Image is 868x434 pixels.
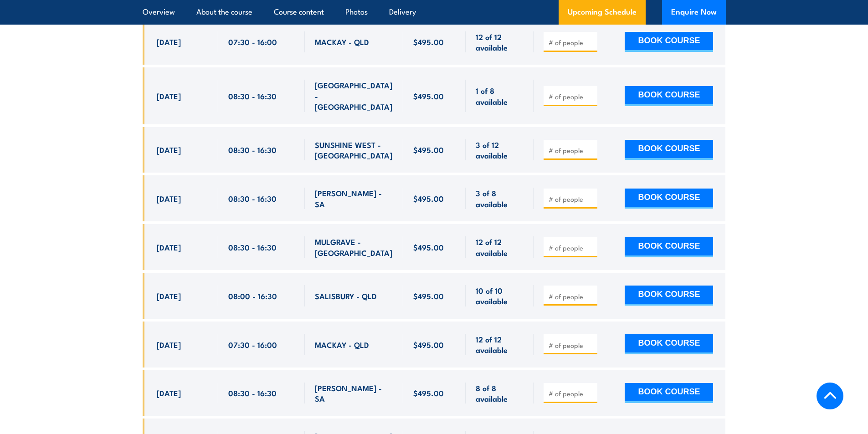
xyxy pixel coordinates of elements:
[549,146,594,155] input: # of people
[625,140,713,160] button: BOOK COURSE
[625,334,713,354] button: BOOK COURSE
[315,236,393,258] span: MULGRAVE - [GEOGRAPHIC_DATA]
[476,31,524,53] span: 12 of 12 available
[315,291,377,301] span: SALISBURY - QLD
[413,193,444,204] span: $495.00
[625,383,713,403] button: BOOK COURSE
[228,36,277,47] span: 07:30 - 16:00
[476,85,524,107] span: 1 of 8 available
[315,80,393,112] span: [GEOGRAPHIC_DATA] - [GEOGRAPHIC_DATA]
[157,339,181,350] span: [DATE]
[228,339,277,350] span: 07:30 - 16:00
[549,341,594,350] input: # of people
[413,388,444,398] span: $495.00
[228,144,277,155] span: 08:30 - 16:30
[157,291,181,301] span: [DATE]
[413,144,444,155] span: $495.00
[476,139,524,161] span: 3 of 12 available
[413,242,444,252] span: $495.00
[625,237,713,257] button: BOOK COURSE
[413,339,444,350] span: $495.00
[228,388,277,398] span: 08:30 - 16:30
[157,193,181,204] span: [DATE]
[625,32,713,52] button: BOOK COURSE
[476,188,524,209] span: 3 of 8 available
[549,292,594,301] input: # of people
[413,291,444,301] span: $495.00
[157,36,181,47] span: [DATE]
[625,286,713,306] button: BOOK COURSE
[157,91,181,101] span: [DATE]
[157,388,181,398] span: [DATE]
[157,242,181,252] span: [DATE]
[549,194,594,204] input: # of people
[476,236,524,258] span: 12 of 12 available
[549,243,594,252] input: # of people
[228,193,277,204] span: 08:30 - 16:30
[228,91,277,101] span: 08:30 - 16:30
[315,139,393,161] span: SUNSHINE WEST - [GEOGRAPHIC_DATA]
[549,389,594,398] input: # of people
[476,334,524,355] span: 12 of 12 available
[157,144,181,155] span: [DATE]
[228,291,277,301] span: 08:00 - 16:30
[625,86,713,106] button: BOOK COURSE
[625,189,713,209] button: BOOK COURSE
[413,91,444,101] span: $495.00
[228,242,277,252] span: 08:30 - 16:30
[413,36,444,47] span: $495.00
[315,339,369,350] span: MACKAY - QLD
[476,285,524,306] span: 10 of 10 available
[315,383,393,404] span: [PERSON_NAME] - SA
[476,383,524,404] span: 8 of 8 available
[315,188,393,209] span: [PERSON_NAME] - SA
[549,92,594,101] input: # of people
[315,36,369,47] span: MACKAY - QLD
[549,38,594,47] input: # of people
